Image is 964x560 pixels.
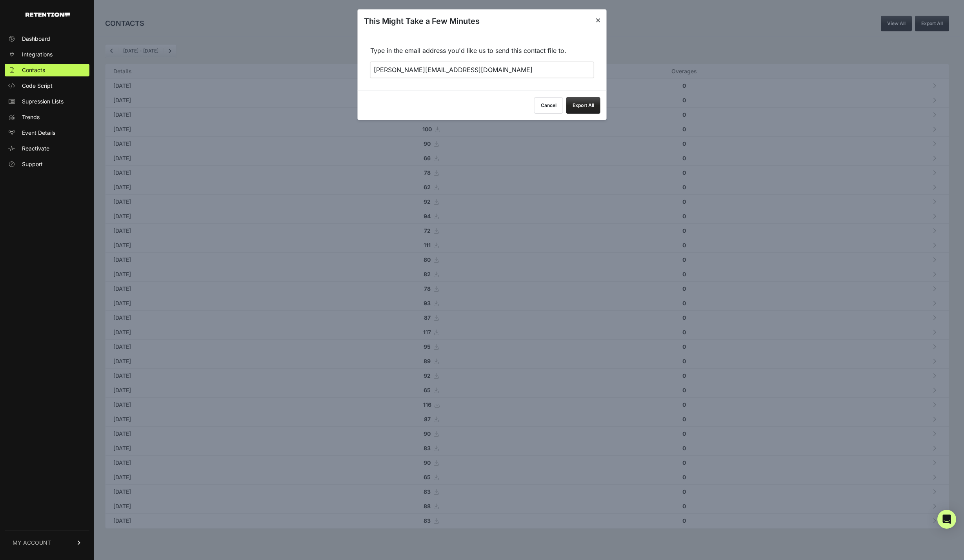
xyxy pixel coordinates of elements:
span: Supression Lists [22,98,64,105]
a: Support [5,158,89,170]
a: Code Script [5,80,89,92]
a: Integrations [5,48,89,61]
a: Event Details [5,127,89,139]
div: Open Intercom Messenger [937,510,956,529]
span: Reactivate [22,145,49,152]
span: MY ACCOUNT [13,539,51,547]
button: Cancel [534,97,563,114]
span: Dashboard [22,35,50,43]
a: Supression Lists [5,95,89,108]
a: Reactivate [5,142,89,155]
div: Type in the email address you'd like us to send this contact file to. [358,33,607,91]
span: Support [22,160,43,168]
a: MY ACCOUNT [5,531,89,555]
span: Trends [22,113,40,121]
span: Code Script [22,82,53,90]
input: + Add recipient [370,62,594,78]
span: Event Details [22,129,55,137]
a: Dashboard [5,33,89,45]
span: Contacts [22,66,45,74]
button: Export All [566,97,600,114]
img: Retention.com [25,13,70,17]
a: Trends [5,111,89,123]
span: Integrations [22,51,53,58]
h3: This Might Take a Few Minutes [364,16,480,27]
a: Contacts [5,64,89,76]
